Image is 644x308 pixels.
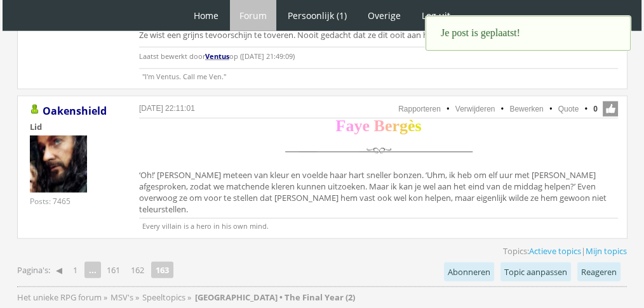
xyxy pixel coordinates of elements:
strong: 163 [151,262,173,278]
span: a [345,117,354,135]
a: ◀ [51,261,67,279]
a: Mijn topics [586,245,627,257]
a: MSV's [111,292,135,303]
a: Verwijderen [455,105,495,113]
strong: [GEOGRAPHIC_DATA] • The Final Year (2) [195,292,355,303]
span: Topics: | [503,245,627,257]
p: "I'm Ventus. Call me Ven." [139,68,618,81]
a: Actieve topics [529,245,581,257]
img: Gebruiker is online [30,105,40,115]
span: » [187,292,191,303]
a: Het unieke RPG forum [17,292,104,303]
div: ‘Oh!’ [PERSON_NAME] meteen van kleur en voelde haar hart sneller bonzen. ‘Uhm, ik heb om elf uur ... [139,120,618,218]
span: g [399,117,408,135]
a: [DATE] 22:11:01 [139,104,195,113]
span: s [415,117,421,135]
span: 0 [593,103,598,115]
span: e [385,117,392,135]
span: » [135,292,139,303]
a: Speeltopics [142,292,187,303]
span: r [392,117,399,135]
a: Ventus [205,51,229,61]
span: e [362,117,370,135]
span: F [336,117,346,135]
span: Speeltopics [142,292,185,303]
span: è [408,117,415,135]
a: Rapporteren [398,105,441,113]
img: scheidingslijn.png [280,138,477,166]
a: Oakenshield [43,104,107,118]
p: Every villain is a hero in his own mind. [139,218,618,231]
span: B [373,117,384,135]
span: Pagina's: [17,264,50,276]
div: Je post is geplaatst! [426,16,631,51]
a: Reageren [577,262,621,281]
p: Laatst bewerkt door op ([DATE] 21:49:09) [139,47,618,65]
span: ... [84,262,101,278]
img: Oakenshield [30,136,87,193]
a: Abonneren [444,262,494,281]
a: 161 [102,261,125,279]
a: Quote [558,105,579,113]
div: Posts: 7465 [30,196,70,207]
a: Bewerken [509,105,543,113]
span: y [354,117,362,135]
a: 1 [68,261,83,279]
div: Lid [30,121,119,132]
span: Het unieke RPG forum [17,292,102,303]
a: 162 [126,261,149,279]
a: Topic aanpassen [500,262,571,281]
span: » [104,292,107,303]
span: MSV's [111,292,133,303]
